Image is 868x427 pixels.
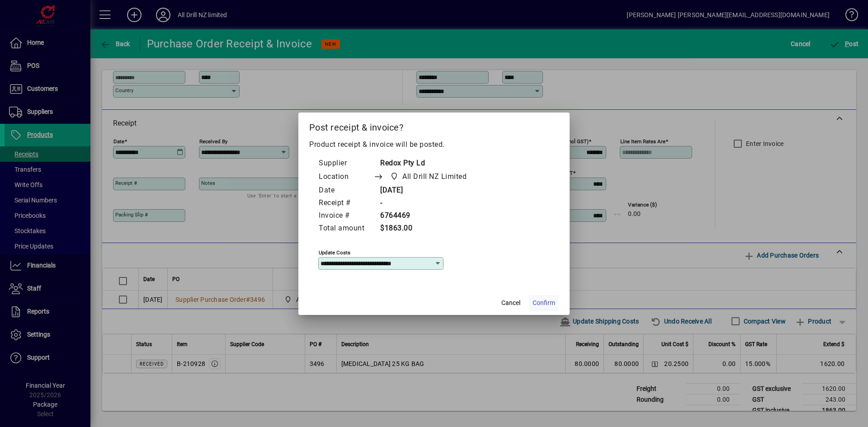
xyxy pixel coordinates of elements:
td: Receipt # [318,197,373,210]
td: Total amount [318,222,373,235]
p: Product receipt & invoice will be posted. [309,139,559,150]
td: Location [318,170,373,184]
td: Date [318,184,373,197]
span: Confirm [533,298,555,308]
td: $1863.00 [373,222,484,235]
td: - [373,197,484,210]
mat-label: Update costs [319,249,350,255]
h2: Post receipt & invoice? [298,113,570,139]
button: Cancel [496,295,525,311]
span: All Drill NZ Limited [387,170,470,183]
td: Supplier [318,157,373,170]
td: Invoice # [318,210,373,222]
span: All Drill NZ Limited [402,171,467,182]
td: Redox Pty Ld [373,157,484,170]
td: 6764469 [373,210,484,222]
button: Confirm [529,295,559,311]
td: [DATE] [373,184,484,197]
span: Cancel [501,298,520,308]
